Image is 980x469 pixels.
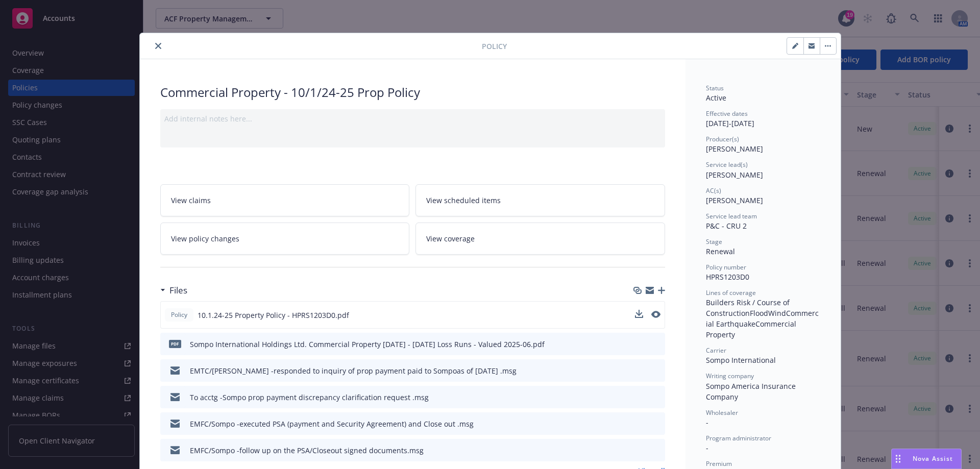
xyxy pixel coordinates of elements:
[426,233,475,244] span: View coverage
[635,365,644,376] button: download file
[706,288,756,297] span: Lines of coverage
[635,339,644,350] button: download file
[160,184,410,216] a: View claims
[706,93,726,103] span: Active
[706,170,763,180] span: [PERSON_NAME]
[190,445,424,456] div: EMFC/Sompo -follow up on the PSA/Closeout signed documents.msg
[426,195,501,206] span: View scheduled items
[651,311,660,318] button: preview file
[164,113,661,124] div: Add internal notes here...
[652,339,661,350] button: preview file
[169,310,189,319] span: Policy
[706,263,746,271] span: Policy number
[706,135,739,143] span: Producer(s)
[706,443,708,453] span: -
[160,84,665,101] div: Commercial Property - 10/1/24-25 Prop Policy
[160,284,187,297] div: Files
[652,445,661,456] button: preview file
[706,272,749,282] span: HPRS1203D0
[768,308,786,318] span: Wind
[635,445,644,456] button: download file
[706,160,748,169] span: Service lead(s)
[706,417,708,427] span: -
[651,310,660,320] button: preview file
[652,418,661,429] button: preview file
[635,418,644,429] button: download file
[415,223,665,255] a: View coverage
[169,340,181,348] span: pdf
[706,319,798,339] span: Commercial Property
[706,84,724,92] span: Status
[190,392,429,403] div: To acctg -Sompo prop payment discrepancy clarification request .msg
[706,298,792,318] span: Builders Risk / Course of Construction
[482,41,507,52] span: Policy
[171,233,239,244] span: View policy changes
[706,459,732,468] span: Premium
[706,186,721,195] span: AC(s)
[190,339,545,350] div: Sompo International Holdings Ltd. Commercial Property [DATE] - [DATE] Loss Runs - Valued 2025-06.pdf
[198,310,349,320] span: 10.1.24-25 Property Policy - HPRS1203D0.pdf
[635,392,644,403] button: download file
[415,184,665,216] a: View scheduled items
[171,195,211,206] span: View claims
[706,355,776,365] span: Sompo International
[891,449,962,469] button: Nova Assist
[750,308,768,318] span: Flood
[706,372,754,380] span: Writing company
[652,392,661,403] button: preview file
[706,144,763,154] span: [PERSON_NAME]
[635,310,643,318] button: download file
[706,408,738,417] span: Wholesaler
[706,221,747,231] span: P&C - CRU 2
[652,365,661,376] button: preview file
[892,449,904,468] div: Drag to move
[706,109,748,118] span: Effective dates
[706,109,820,129] div: [DATE] - [DATE]
[706,308,819,329] span: Commercial Earthquake
[706,346,726,355] span: Carrier
[635,310,643,320] button: download file
[160,223,410,255] a: View policy changes
[913,454,953,463] span: Nova Assist
[706,381,798,402] span: Sompo America Insurance Company
[152,40,164,52] button: close
[706,246,735,256] span: Renewal
[706,434,771,442] span: Program administrator
[706,237,722,246] span: Stage
[706,212,757,220] span: Service lead team
[169,284,187,297] h3: Files
[190,365,517,376] div: EMTC/[PERSON_NAME] -responded to inquiry of prop payment paid to Sompoas of [DATE] .msg
[190,418,474,429] div: EMFC/Sompo -executed PSA (payment and Security Agreement) and Close out .msg
[706,195,763,205] span: [PERSON_NAME]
